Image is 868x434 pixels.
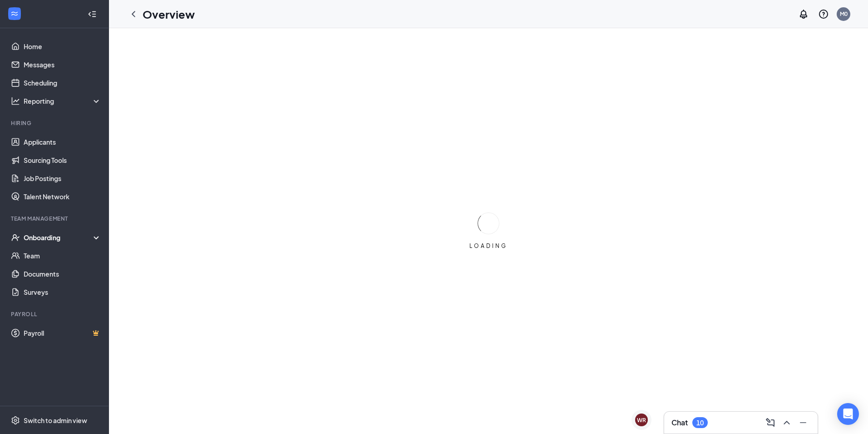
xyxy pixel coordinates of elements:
[24,151,101,169] a: Sourcing Tools
[24,133,101,151] a: Applicants
[781,417,792,428] svg: ChevronUp
[11,233,20,242] svg: UserCheck
[696,419,704,427] div: 10
[24,247,101,265] a: Team
[11,119,99,127] div: Hiring
[24,416,87,425] div: Switch to admin view
[24,96,102,106] div: Reporting
[128,9,139,20] svg: ChevronLeft
[11,310,99,318] div: Payroll
[88,10,97,19] svg: Collapse
[11,416,20,425] svg: Settings
[466,242,511,250] div: LOADING
[10,9,19,18] svg: WorkstreamLogo
[765,417,776,428] svg: ComposeMessage
[11,215,99,222] div: Team Management
[637,416,646,424] div: WR
[24,37,101,56] a: Home
[24,265,101,283] a: Documents
[798,417,809,428] svg: Minimize
[24,283,101,301] a: Surveys
[763,415,778,430] button: ComposeMessage
[143,6,195,22] h1: Overview
[24,324,101,342] a: PayrollCrown
[24,169,101,187] a: Job Postings
[779,415,794,430] button: ChevronUp
[11,96,20,106] svg: Analysis
[24,74,101,92] a: Scheduling
[24,233,94,242] div: Onboarding
[671,418,688,428] h3: Chat
[798,9,809,20] svg: Notifications
[837,403,859,425] div: Open Intercom Messenger
[24,187,101,206] a: Talent Network
[840,10,848,18] div: M0
[818,9,829,20] svg: QuestionInfo
[24,56,101,74] a: Messages
[796,415,810,430] button: Minimize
